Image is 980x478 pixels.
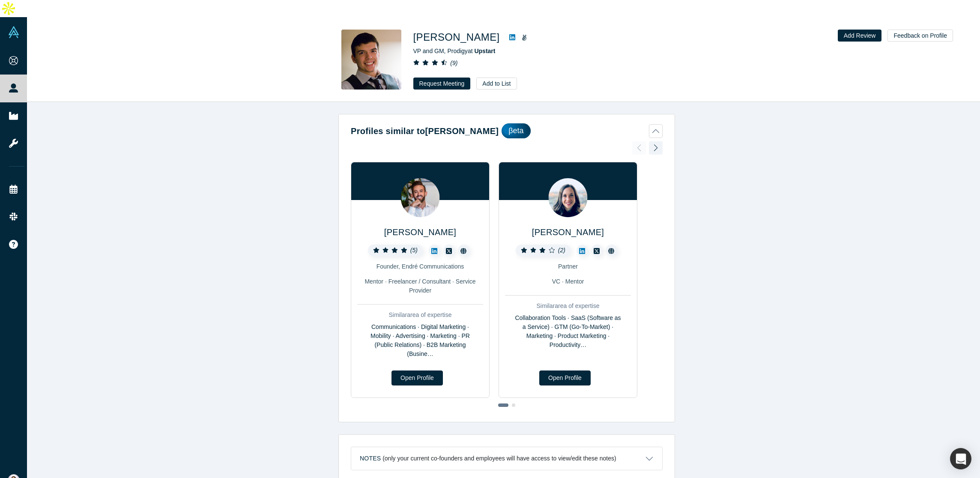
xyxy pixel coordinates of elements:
[410,247,418,254] i: ( 5 )
[413,48,496,54] span: VP and GM, Prodigy at
[384,227,456,237] a: [PERSON_NAME]
[413,30,500,45] h1: [PERSON_NAME]
[532,227,604,237] a: [PERSON_NAME]
[558,263,578,270] span: Partner
[549,178,588,217] img: Elaine Zelby's Profile Image
[413,78,471,90] button: Request Meeting
[382,455,616,462] p: (only your current co-founders and employees will have access to view/edit these notes)
[8,26,20,38] img: Alchemist Vault Logo
[341,30,401,90] img: Michia Rohrssen's Profile Image
[357,323,483,358] div: Communications · Digital Marketing · Mobility · Advertising · Marketing · PR (Public Relations) ·...
[502,123,530,138] div: βeta
[351,123,663,138] button: Profiles similar to[PERSON_NAME]βeta
[376,263,464,270] span: Founder, Endré Communications
[887,30,953,42] button: Feedback on Profile
[505,302,631,311] div: Similar area of expertise
[505,314,631,350] div: Collaboration Tools · SaaS (Software as a Service) · GTM (Go-To-Market) · Marketing · Product Mar...
[360,454,381,463] h3: Notes
[351,447,662,470] button: Notes (only your current co-founders and employees will have access to view/edit these notes)
[539,370,591,385] a: Open Profile
[357,277,483,295] div: Mentor · Freelancer / Consultant · Service Provider
[476,78,517,90] button: Add to List
[391,370,443,385] a: Open Profile
[505,277,631,286] div: VC · Mentor
[450,60,457,66] i: ( 9 )
[558,247,565,254] i: ( 2 )
[351,125,499,137] h2: Profiles similar to [PERSON_NAME]
[474,48,495,54] a: Upstart
[838,30,882,42] button: Add Review
[401,178,440,217] img: Aaron Endré's Profile Image
[357,311,483,320] div: Similar area of expertise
